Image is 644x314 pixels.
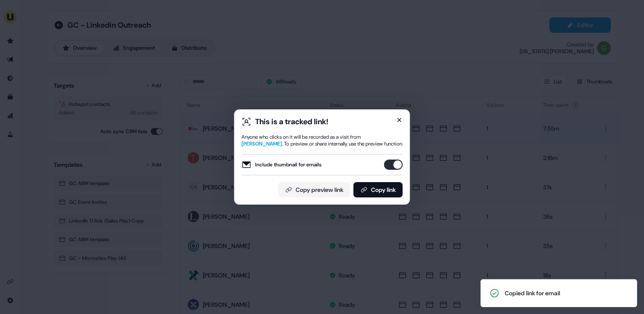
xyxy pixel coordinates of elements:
[241,160,322,170] label: Include thumbnail for emails
[255,117,328,127] div: This is a tracked link!
[279,182,350,197] button: Copy preview link
[505,289,560,297] div: Copied link for email
[354,182,403,197] button: Copy link
[241,134,403,147] div: Anyone who clicks on it will be recorded as a visit from . To preview or share internally, use th...
[241,140,282,147] span: [PERSON_NAME]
